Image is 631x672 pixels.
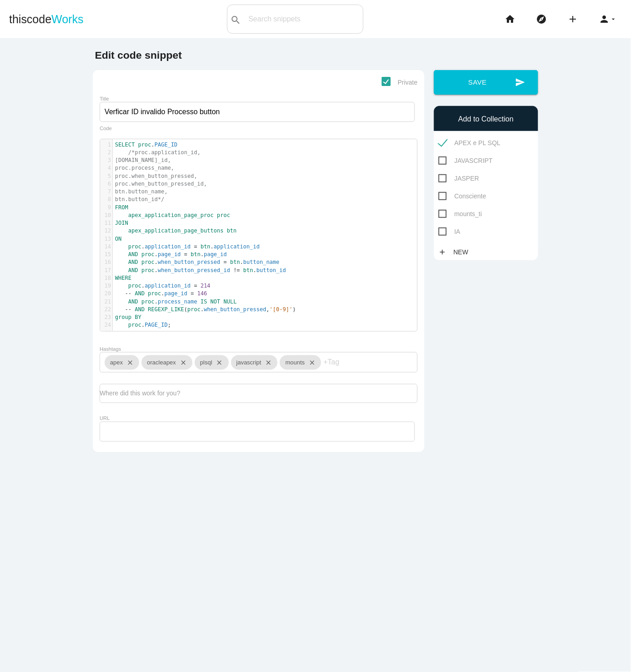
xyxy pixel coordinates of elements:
span: button_name [243,259,279,265]
div: 15 [100,251,112,258]
div: 1 [100,141,112,149]
span: ON [115,236,121,242]
i: send [515,70,525,95]
span: proc [128,322,141,328]
span: application_id [145,283,191,289]
i: explore [536,5,547,34]
label: URL [100,416,110,421]
i: close [212,355,223,370]
span: . [115,290,207,297]
span: page_id [164,290,187,297]
span: when_button_pressed_id [158,267,230,273]
span: AND [128,259,138,265]
span: btn.button_name, [115,188,168,195]
span: proc [141,251,155,258]
div: apex [105,355,139,370]
span: btn [243,267,253,273]
span: NOT [211,298,221,305]
span: Private [382,77,418,88]
span: proc [141,267,155,273]
span: btn [230,259,240,265]
div: 23 [100,313,112,321]
span: proc [141,259,155,265]
span: [DOMAIN_NAME]_id, [115,157,171,163]
div: 24 [100,321,112,329]
span: JOIN [115,220,128,226]
span: != [233,267,240,273]
b: Edit code snippet [95,49,182,61]
span: JAVASCRIPT [439,155,493,167]
h6: Add to Collection [439,115,534,123]
span: . . [115,267,286,273]
span: FROM [115,204,128,211]
span: = [191,290,194,297]
span: '[0-9]' [270,306,293,313]
div: 18 [100,274,112,282]
div: 10 [100,212,112,219]
span: . [115,298,237,305]
span: SELECT [115,141,135,148]
span: -- [125,306,131,313]
div: 9 [100,204,112,212]
span: -- [125,290,131,297]
span: AND [135,306,145,313]
span: proc [128,283,141,289]
span: Consciente [439,191,486,202]
span: proc [128,243,141,250]
span: proc [141,298,155,305]
span: . . [115,251,227,258]
span: PAGE_ID [155,141,178,148]
span: group [115,314,131,320]
span: = [184,251,187,258]
i: close [176,355,187,370]
input: Search snippets [244,10,363,29]
span: . [115,283,211,289]
span: proc [187,306,201,313]
span: APEX e PL SQL [439,137,500,149]
i: search [230,5,241,35]
div: 11 [100,219,112,227]
div: 12 [100,227,112,235]
span: mounts_ti [439,208,482,220]
span: button_id [257,267,286,273]
label: Where did this work for you? [100,389,180,397]
span: application_id [145,243,191,250]
span: Works [51,13,83,25]
span: btn.button_id*/ [115,196,164,202]
span: when_button_pressed [158,259,220,265]
span: AND [128,251,138,258]
button: sendSave [434,70,538,95]
span: ( . , ) [115,306,296,313]
label: Hashtags [100,346,121,352]
span: process_name [158,298,197,305]
span: IS [201,298,207,305]
div: 2 [100,149,112,157]
div: 22 [100,306,112,313]
div: plsql [195,355,229,370]
label: Code [100,126,112,131]
input: +Tag [323,353,378,372]
span: AND [135,290,145,297]
i: person [599,5,610,34]
span: page_id [204,251,227,258]
i: home [505,5,516,34]
div: 20 [100,290,112,298]
span: page_id [158,251,181,258]
span: btn [227,227,237,234]
span: apex_application_page_proc [128,212,214,218]
div: 16 [100,258,112,266]
span: proc.process_name, [115,165,174,171]
i: close [261,355,272,370]
span: NULL [224,298,237,305]
span: = [194,283,197,289]
span: . [115,141,177,148]
span: proc.when_button_pressed, [115,173,197,179]
div: 25 [100,329,112,337]
i: arrow_drop_down [610,5,617,34]
i: close [305,355,316,370]
a: thiscodeWorks [9,5,84,34]
button: search [227,5,244,33]
span: AND [128,267,138,273]
div: 13 [100,235,112,243]
span: IA [439,226,460,237]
